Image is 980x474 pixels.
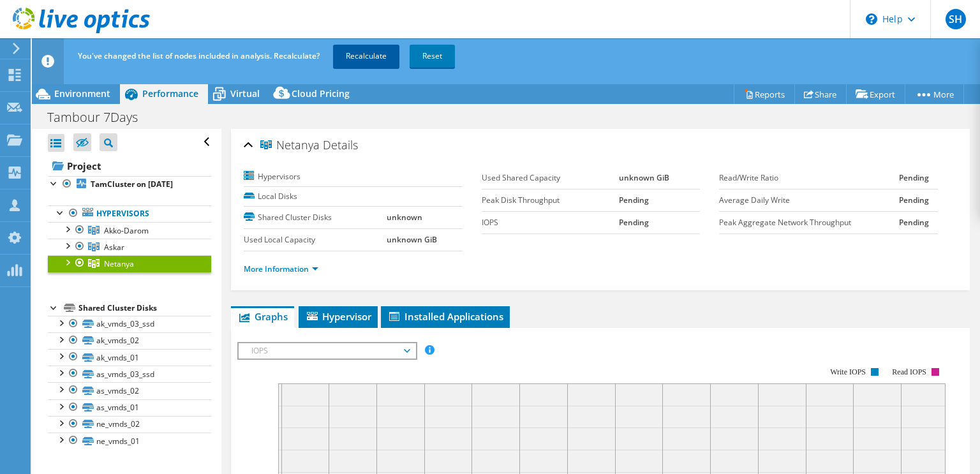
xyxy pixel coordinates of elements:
a: Export [846,84,905,104]
label: Hypervisors [244,170,386,183]
span: Akko-Darom [104,225,149,236]
a: TamCluster on [DATE] [48,176,211,193]
a: ak_vmds_03_ssd [48,316,211,332]
label: Average Daily Write [719,194,899,207]
text: Write IOPS [830,367,866,376]
b: unknown [387,212,422,223]
b: unknown GiB [619,172,669,183]
a: Project [48,156,211,176]
a: ne_vmds_01 [48,433,211,449]
text: Read IOPS [893,367,927,376]
a: ne_vmds_02 [48,416,211,433]
label: IOPS [482,216,619,229]
svg: \n [866,13,877,25]
a: Askar [48,239,211,255]
a: More Information [244,263,318,274]
a: Recalculate [333,45,399,68]
span: SH [946,9,966,29]
b: Pending [619,195,649,205]
a: as_vmds_02 [48,382,211,399]
span: Askar [104,242,124,253]
label: Local Disks [244,190,386,203]
h1: Tambour 7Days [41,110,158,124]
span: You've changed the list of nodes included in analysis. Recalculate? [78,50,320,61]
span: Installed Applications [387,310,503,323]
label: Shared Cluster Disks [244,211,386,224]
span: Performance [142,87,198,100]
a: Netanya [48,255,211,272]
span: Environment [54,87,110,100]
a: ak_vmds_02 [48,332,211,349]
a: Reports [734,84,795,104]
b: Pending [899,195,929,205]
span: Details [323,137,358,152]
a: More [905,84,964,104]
label: Used Shared Capacity [482,172,619,184]
span: Hypervisor [305,310,371,323]
label: Peak Aggregate Network Throughput [719,216,899,229]
label: Used Local Capacity [244,233,386,246]
b: unknown GiB [387,234,437,245]
b: Pending [899,217,929,228]
b: Pending [619,217,649,228]
b: TamCluster on [DATE] [91,179,173,189]
span: Cloud Pricing [292,87,350,100]
label: Peak Disk Throughput [482,194,619,207]
a: as_vmds_01 [48,399,211,416]
span: Netanya [104,258,134,269]
div: Shared Cluster Disks [78,300,211,316]
b: Pending [899,172,929,183]
a: Hypervisors [48,205,211,222]
a: Share [794,84,847,104]
a: as_vmds_03_ssd [48,366,211,382]
a: Reset [410,45,455,68]
span: Netanya [260,139,320,152]
span: Graphs [237,310,288,323]
span: IOPS [245,343,409,359]
label: Read/Write Ratio [719,172,899,184]
a: ak_vmds_01 [48,349,211,366]
a: Akko-Darom [48,222,211,239]
span: Virtual [230,87,260,100]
